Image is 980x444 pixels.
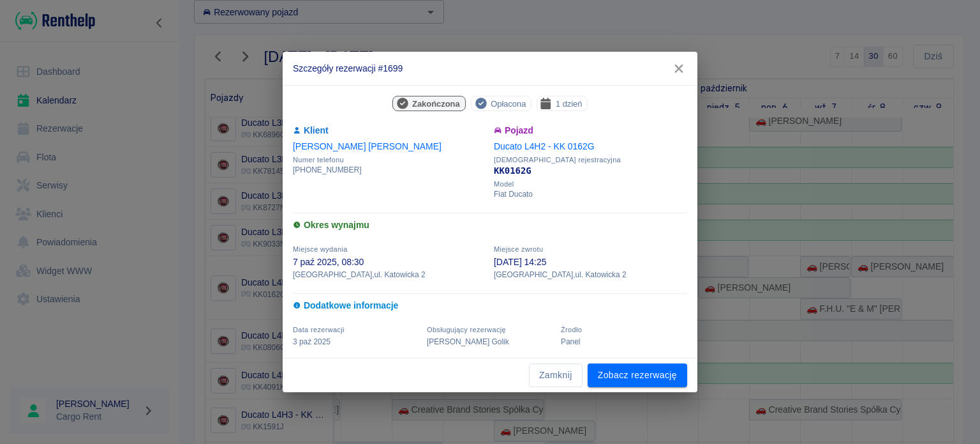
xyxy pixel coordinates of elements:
p: [GEOGRAPHIC_DATA] , ul. Katowicka 2 [494,269,687,280]
span: Żrodło [561,326,582,333]
span: [DEMOGRAPHIC_DATA] rejestracyjna [494,156,687,164]
h6: Dodatkowe informacje [293,299,687,312]
a: Zobacz rezerwację [588,364,687,387]
p: Fiat Ducato [494,188,687,200]
p: Panel [561,336,687,348]
span: Miejsce wydania [293,245,348,253]
span: Zakończona [407,97,465,111]
span: Miejsce zwrotu [494,245,543,253]
a: Ducato L4H2 - KK 0162G [494,141,595,151]
p: 3 paź 2025 [293,336,419,348]
span: Opłacona [486,97,531,111]
p: [PERSON_NAME] Golik [427,336,553,348]
button: Zamknij [529,364,583,387]
span: Obsługujący rezerwację [427,326,506,333]
h6: Okres wynajmu [293,218,687,232]
h6: Pojazd [494,124,687,137]
span: Numer telefonu [293,156,486,164]
h2: Szczegóły rezerwacji #1699 [283,52,697,85]
p: 7 paź 2025, 08:30 [293,256,486,269]
span: Model [494,180,687,188]
span: Data rezerwacji [293,326,345,333]
h6: Klient [293,124,486,137]
span: 1 dzień [551,97,588,111]
p: [DATE] 14:25 [494,256,687,269]
p: [GEOGRAPHIC_DATA] , ul. Katowicka 2 [293,269,486,280]
p: [PHONE_NUMBER] [293,164,486,176]
p: KK0162G [494,164,687,178]
a: [PERSON_NAME] [PERSON_NAME] [293,141,442,151]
